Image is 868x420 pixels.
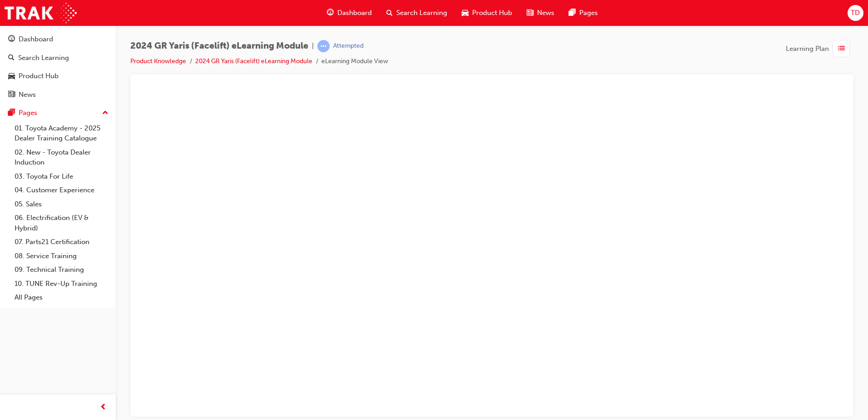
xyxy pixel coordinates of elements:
[851,8,860,18] span: TD
[848,5,863,21] button: TD
[19,34,53,45] div: Dashboard
[8,91,15,99] span: news-icon
[4,105,112,121] button: Pages
[11,170,112,184] a: 03. Toyota For Life
[19,90,36,100] div: News
[5,3,77,23] img: Trak
[472,8,512,18] span: Product Hub
[569,7,576,19] span: pages-icon
[11,263,112,277] a: 09. Technical Training
[11,121,112,145] a: 01. Toyota Academy - 2025 Dealer Training Catalogue
[4,29,112,105] button: DashboardSearch LearningProduct HubNews
[320,4,379,22] a: guage-iconDashboard
[786,44,829,54] span: Learning Plan
[19,108,37,118] div: Pages
[4,68,112,85] a: Product Hub
[8,109,15,117] span: pages-icon
[8,72,15,80] span: car-icon
[579,8,598,18] span: Pages
[379,4,454,22] a: search-iconSearch Learning
[130,41,308,51] span: 2024 GR Yaris (Facelift) eLearning Module
[454,4,519,22] a: car-iconProduct Hub
[462,7,469,19] span: car-icon
[838,43,845,55] span: list-icon
[4,50,112,66] a: Search Learning
[11,183,112,197] a: 04. Customer Experience
[312,41,314,51] span: |
[11,290,112,305] a: All Pages
[537,8,554,18] span: News
[19,71,59,81] div: Product Hub
[8,35,15,44] span: guage-icon
[8,54,15,62] span: search-icon
[11,277,112,291] a: 10. TUNE Rev-Up Training
[562,4,605,22] a: pages-iconPages
[337,8,372,18] span: Dashboard
[11,211,112,235] a: 06. Electrification (EV & Hybrid)
[4,31,112,48] a: Dashboard
[317,40,330,52] span: learningRecordVerb_ATTEMPT-icon
[195,57,312,65] a: 2024 GR Yaris (Facelift) eLearning Module
[786,40,853,57] button: Learning Plan
[11,235,112,249] a: 07. Parts21 Certification
[519,4,562,22] a: news-iconNews
[386,7,393,19] span: search-icon
[11,145,112,170] a: 02. New - Toyota Dealer Induction
[18,53,69,63] div: Search Learning
[333,42,364,50] div: Attempted
[321,56,388,67] li: eLearning Module View
[130,57,186,65] a: Product Knowledge
[527,7,533,19] span: news-icon
[4,86,112,103] a: News
[102,107,108,119] span: up-icon
[11,249,112,263] a: 08. Service Training
[396,8,447,18] span: Search Learning
[11,197,112,211] a: 05. Sales
[327,7,334,19] span: guage-icon
[100,402,107,413] span: prev-icon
